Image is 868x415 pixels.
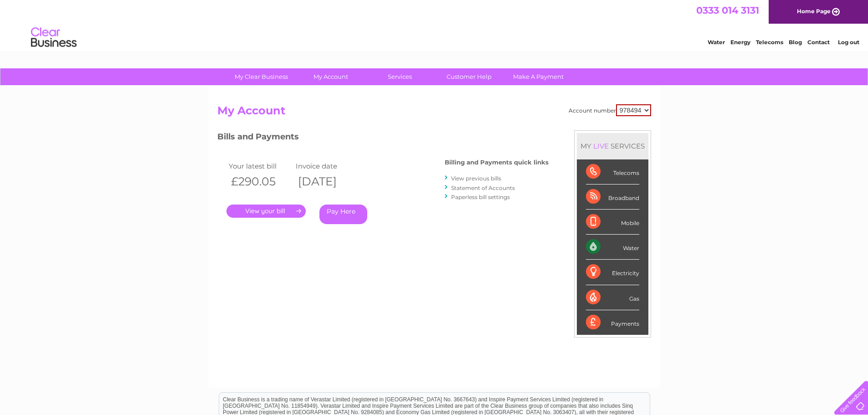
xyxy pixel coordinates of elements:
[569,104,651,116] div: Account number
[708,39,725,46] a: Water
[226,172,294,191] th: £290.05
[696,5,759,16] a: 0333 014 3131
[226,205,306,218] a: .
[445,159,549,166] h4: Billing and Payments quick links
[451,184,515,191] a: Statement of Accounts
[586,159,639,184] div: Telecoms
[586,210,639,235] div: Mobile
[293,160,361,172] td: Invoice date
[577,133,648,159] div: MY SERVICES
[217,130,549,146] h3: Bills and Payments
[219,5,650,44] div: Clear Business is a trading name of Verastar Limited (registered in [GEOGRAPHIC_DATA] No. 3667643...
[789,39,802,46] a: Blog
[730,39,750,46] a: Energy
[431,68,507,85] a: Customer Help
[362,68,437,85] a: Services
[756,39,783,46] a: Telecoms
[501,68,576,85] a: Make A Payment
[586,310,639,335] div: Payments
[293,172,361,191] th: [DATE]
[586,285,639,310] div: Gas
[838,39,859,46] a: Log out
[586,260,639,285] div: Electricity
[226,160,294,172] td: Your latest bill
[293,68,368,85] a: My Account
[217,104,651,122] h2: My Account
[224,68,299,85] a: My Clear Business
[591,142,611,150] div: LIVE
[586,235,639,260] div: Water
[31,24,77,51] img: logo.png
[807,39,830,46] a: Contact
[451,194,510,200] a: Paperless bill settings
[586,184,639,210] div: Broadband
[451,175,501,182] a: View previous bills
[319,205,367,224] a: Pay Here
